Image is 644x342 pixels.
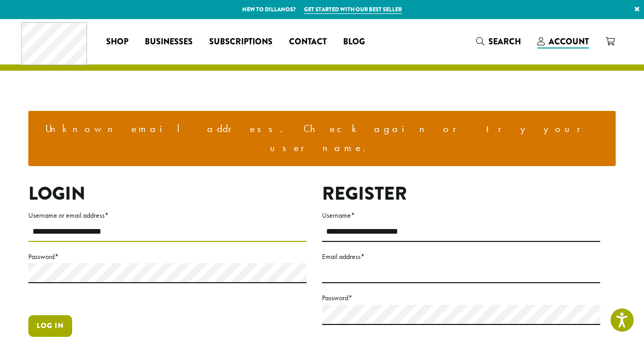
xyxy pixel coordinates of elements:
[106,36,128,48] span: Shop
[343,36,365,48] span: Blog
[304,5,402,14] a: Get started with our best seller
[549,36,589,47] span: Account
[98,34,137,50] a: Shop
[28,250,307,263] label: Password
[37,119,607,158] li: Unknown email address. Check again or try your username.
[28,209,307,222] label: Username or email address
[28,315,72,337] button: Log in
[322,209,600,222] label: Username
[209,36,273,48] span: Subscriptions
[468,33,529,50] a: Search
[322,291,600,304] label: Password
[322,250,600,263] label: Email address
[289,36,327,48] span: Contact
[145,36,193,48] span: Businesses
[322,183,600,205] h2: Register
[28,183,307,205] h2: Login
[488,36,521,47] span: Search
